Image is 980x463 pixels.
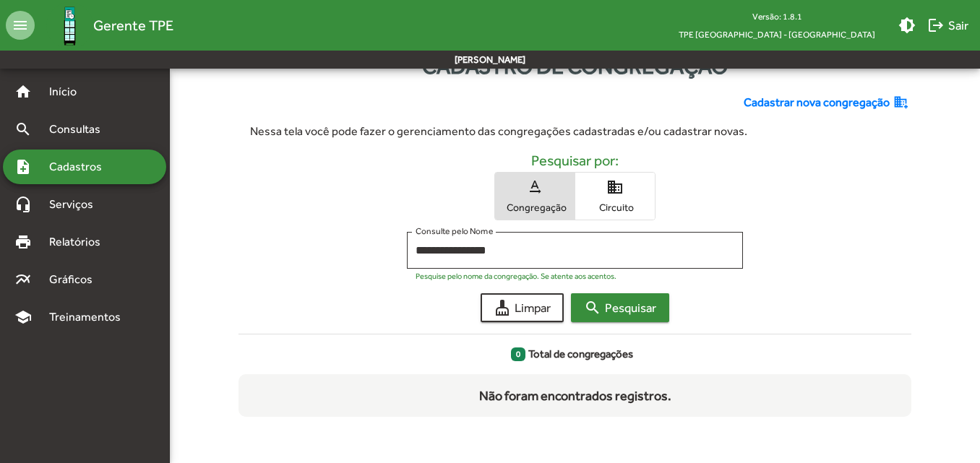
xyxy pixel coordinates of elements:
span: Circuito [579,201,651,214]
mat-icon: multiline_chart [14,271,32,288]
span: Treinamentos [40,308,138,326]
button: Pesquisar [571,293,669,322]
mat-icon: school [14,308,32,326]
button: Circuito [575,173,655,220]
span: Limpar [494,295,551,321]
mat-icon: search [584,299,601,316]
span: TPE [GEOGRAPHIC_DATA] - [GEOGRAPHIC_DATA] [667,25,887,43]
mat-icon: logout [927,17,945,34]
mat-icon: note_add [14,158,32,176]
span: Gerente TPE [93,14,173,37]
span: Cadastros [40,158,121,176]
span: Cadastrar nova congregação [744,94,890,111]
mat-icon: print [14,233,32,251]
span: Consultas [40,121,119,138]
span: Gráficos [40,271,112,288]
mat-icon: menu [6,11,35,40]
span: Relatórios [40,233,119,251]
span: Total de congregações [511,346,640,363]
span: 0 [511,347,526,361]
img: Logo [46,2,93,49]
mat-icon: home [14,83,32,100]
div: Versão: 1.8.1 [667,7,887,25]
button: Limpar [481,293,564,322]
button: Sair [921,12,974,38]
mat-icon: headset_mic [14,196,32,213]
h5: Pesquisar por: [250,152,899,169]
span: Sair [927,12,968,38]
mat-icon: domain_add [893,95,911,111]
mat-icon: cleaning_services [494,299,511,316]
mat-icon: brightness_medium [898,17,916,34]
span: Serviços [40,196,113,213]
mat-icon: domain [606,178,624,196]
mat-icon: search [14,121,32,138]
a: Gerente TPE [35,2,173,49]
span: Início [40,83,98,100]
mat-hint: Pesquise pelo nome da congregação. Se atente aos acentos. [416,272,616,280]
button: Congregação [495,173,575,220]
div: Nessa tela você pode fazer o gerenciamento das congregações cadastradas e/ou cadastrar novas. [250,123,899,140]
span: Pesquisar [584,295,656,321]
mat-icon: text_rotation_none [526,178,543,196]
div: Não foram encontrados registros. [238,374,911,417]
span: Congregação [499,201,571,214]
